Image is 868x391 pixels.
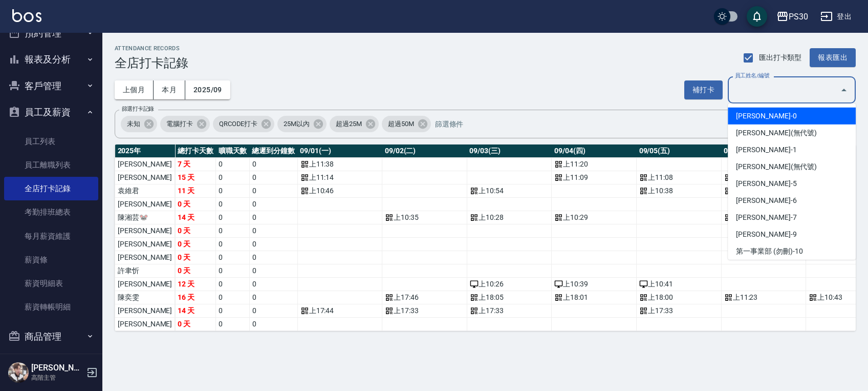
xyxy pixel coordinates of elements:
td: [PERSON_NAME] [115,224,175,238]
td: 0 [249,224,297,238]
li: [PERSON_NAME](無代號) [728,125,856,141]
div: PS30 [789,10,808,23]
td: 16 天 [175,291,216,304]
td: 陳奕雯 [115,291,175,304]
li: [PERSON_NAME]-1 [728,141,856,158]
button: 行銷工具 [4,349,98,376]
button: save [747,6,767,27]
span: 25M以內 [277,119,316,129]
button: 客戶管理 [4,73,98,99]
div: 上 18:00 [639,292,719,303]
div: 上 18:05 [470,292,549,303]
a: 全店打卡記錄 [4,177,98,200]
div: 上 17:44 [300,305,380,316]
a: 員工離職列表 [4,153,98,177]
div: 上 10:29 [554,212,634,223]
td: 0 [216,224,250,238]
td: 14 天 [175,304,216,318]
td: 0 [216,278,250,291]
div: 25M以內 [277,116,327,132]
td: 12 天 [175,278,216,291]
td: 0 [216,304,250,318]
span: 超過50M [382,119,420,129]
td: 0 [249,238,297,251]
td: 15 天 [175,171,216,184]
div: 上 18:01 [554,292,634,303]
button: 補打卡 [684,80,723,99]
span: 匯出打卡類型 [759,52,802,63]
td: 0 [249,171,297,184]
img: Person [8,362,29,383]
td: 0 [216,158,250,171]
li: [PERSON_NAME]-0 [728,108,856,125]
label: 篩選打卡記錄 [122,105,154,113]
td: 0 [216,238,250,251]
th: 曠職天數 [216,145,250,158]
td: 陳湘芸🐭 [115,211,175,224]
td: 0 [249,264,297,278]
input: 篩選條件 [432,115,766,133]
td: 0 天 [175,224,216,238]
div: 上 11:20 [554,159,634,170]
button: PS30 [772,6,812,27]
h3: 全店打卡記錄 [115,56,188,70]
td: [PERSON_NAME] [115,318,175,331]
th: 總遲到分鐘數 [249,145,297,158]
td: 0 [216,171,250,184]
th: 09/03(三) [467,145,552,158]
th: 09/01(一) [297,145,382,158]
td: 0 [216,251,250,264]
td: 0 天 [175,238,216,251]
div: 上 10:46 [300,186,380,196]
td: 0 [216,318,250,331]
td: 0 [216,264,250,278]
div: 上 17:33 [470,305,549,316]
button: 報表及分析 [4,46,98,73]
div: 超過50M [382,116,431,132]
button: 員工及薪資 [4,99,98,126]
div: 上 17:33 [639,305,719,316]
div: 上 11:38 [300,159,380,170]
div: 上 17:46 [385,292,464,303]
div: 上 11:08 [639,172,719,183]
td: 0 [216,211,250,224]
div: 上 10:24 [724,212,804,223]
td: [PERSON_NAME] [115,238,175,251]
h5: [PERSON_NAME] [31,363,83,373]
div: 上 10:41 [639,279,719,290]
td: 0 [216,198,250,211]
div: 上 10:38 [639,186,719,196]
div: 上 11:09 [554,172,634,183]
a: 每月薪資維護 [4,224,98,248]
td: 0 [249,198,297,211]
div: 電腦打卡 [160,116,210,132]
td: [PERSON_NAME] [115,158,175,171]
td: 許聿忻 [115,264,175,278]
td: 0 天 [175,264,216,278]
button: 報表匯出 [810,48,856,67]
button: 2025/09 [185,80,230,99]
a: 考勤排班總表 [4,200,98,224]
td: [PERSON_NAME] [115,278,175,291]
li: [PERSON_NAME](無代號) [728,158,856,175]
div: 上 10:45 [724,186,804,196]
td: 0 [249,184,297,198]
td: 0 [216,291,250,304]
span: 未知 [121,119,146,129]
li: [PERSON_NAME]-6 [728,192,856,209]
img: Logo [12,9,41,22]
div: 上 10:54 [724,172,804,183]
th: 2025 年 [115,145,175,158]
td: [PERSON_NAME] [115,198,175,211]
div: 上 10:26 [470,279,549,290]
div: 上 10:54 [470,186,549,196]
td: 0 天 [175,251,216,264]
button: 本月 [154,80,185,99]
label: 員工姓名/編號 [735,72,769,79]
li: [PERSON_NAME]-7 [728,209,856,226]
td: [PERSON_NAME] [115,171,175,184]
th: 09/02(二) [382,145,467,158]
td: 0 [249,158,297,171]
div: 上 17:33 [385,305,464,316]
td: 0 [249,278,297,291]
